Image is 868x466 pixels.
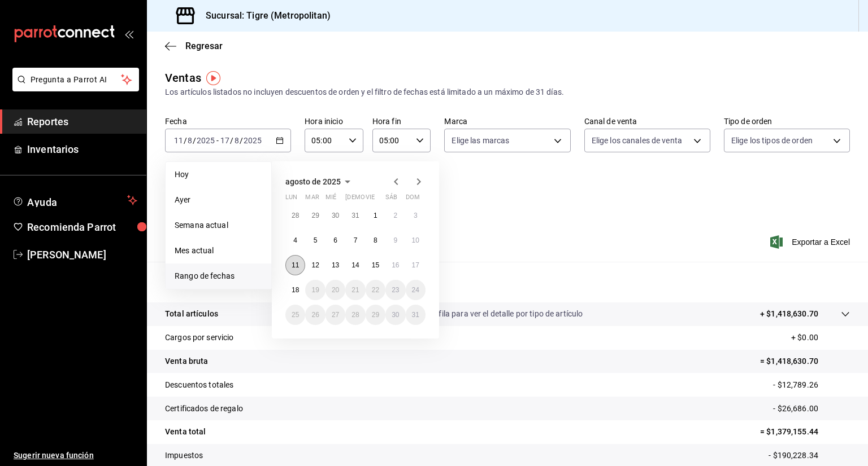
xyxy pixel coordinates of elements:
abbr: 12 de agosto de 2025 [311,261,319,269]
button: 27 de agosto de 2025 [325,305,345,325]
button: Regresar [165,41,223,51]
button: 29 de julio de 2025 [305,205,325,226]
abbr: 28 de agosto de 2025 [351,311,359,319]
abbr: 29 de agosto de 2025 [372,311,379,319]
abbr: 2 de agosto de 2025 [393,212,397,219]
button: 28 de julio de 2025 [285,205,305,226]
abbr: martes [305,194,319,205]
abbr: 14 de agosto de 2025 [351,261,359,269]
abbr: 16 de agosto de 2025 [392,261,399,269]
span: Mes actual [175,245,262,257]
abbr: 9 de agosto de 2025 [393,236,397,244]
p: = $1,418,630.70 [760,355,850,367]
span: Recomienda Parrot [27,219,137,235]
button: 18 de agosto de 2025 [285,280,305,300]
p: + $0.00 [791,332,850,344]
button: 4 de agosto de 2025 [285,230,305,250]
abbr: 13 de agosto de 2025 [332,261,339,269]
span: Semana actual [175,219,262,231]
abbr: 29 de julio de 2025 [311,212,319,219]
button: 14 de agosto de 2025 [345,255,365,275]
p: Impuestos [165,450,203,461]
abbr: 6 de agosto de 2025 [333,236,337,244]
abbr: 17 de agosto de 2025 [412,261,419,269]
div: Los artículos listados no incluyen descuentos de orden y el filtro de fechas está limitado a un m... [165,86,850,98]
span: Ayer [175,194,262,206]
abbr: 4 de agosto de 2025 [293,236,297,244]
span: Sugerir nueva función [14,450,137,461]
input: -- [234,136,240,145]
div: Ventas [165,69,201,86]
span: / [230,136,233,145]
input: ---- [196,136,215,145]
abbr: domingo [406,194,420,205]
abbr: 19 de agosto de 2025 [311,286,319,294]
input: -- [173,136,184,145]
p: - $190,228.34 [769,450,850,461]
abbr: 1 de agosto de 2025 [374,212,377,219]
h3: Sucursal: Tigre (Metropolitan) [197,9,331,23]
label: Hora inicio [305,117,363,125]
abbr: sábado [385,194,397,205]
button: 2 de agosto de 2025 [385,205,405,226]
abbr: 26 de agosto de 2025 [311,311,319,319]
button: 1 de agosto de 2025 [366,205,385,226]
button: 31 de julio de 2025 [345,205,365,226]
input: -- [187,136,193,145]
button: 17 de agosto de 2025 [406,255,426,275]
p: Da clic en la fila para ver el detalle por tipo de artículo [396,308,583,320]
a: Pregunta a Parrot AI [8,82,139,94]
abbr: 25 de agosto de 2025 [292,311,299,319]
span: / [240,136,243,145]
button: 30 de agosto de 2025 [385,305,405,325]
button: 20 de agosto de 2025 [325,280,345,300]
p: Resumen [165,275,850,289]
abbr: jueves [345,194,412,205]
button: 11 de agosto de 2025 [285,255,305,275]
span: Elige los canales de venta [592,135,682,146]
abbr: 10 de agosto de 2025 [412,236,419,244]
p: - $26,686.00 [773,403,850,415]
abbr: miércoles [325,194,336,205]
button: 10 de agosto de 2025 [406,230,426,250]
abbr: 15 de agosto de 2025 [372,261,379,269]
img: Tooltip marker [206,71,220,85]
label: Marca [444,117,570,125]
label: Hora fin [372,117,431,125]
button: 9 de agosto de 2025 [385,230,405,250]
abbr: 11 de agosto de 2025 [292,261,299,269]
label: Fecha [165,117,291,125]
button: 26 de agosto de 2025 [305,305,325,325]
button: 3 de agosto de 2025 [406,205,426,226]
span: Hoy [175,169,262,181]
button: 19 de agosto de 2025 [305,280,325,300]
span: Pregunta a Parrot AI [31,74,121,86]
button: 23 de agosto de 2025 [385,280,405,300]
span: Elige las marcas [452,135,509,146]
span: Inventarios [27,142,137,157]
abbr: 31 de agosto de 2025 [412,311,419,319]
button: 8 de agosto de 2025 [366,230,385,250]
label: Canal de venta [584,117,710,125]
p: Cargos por servicio [165,332,234,344]
abbr: viernes [366,194,375,205]
span: [PERSON_NAME] [27,247,137,262]
button: 24 de agosto de 2025 [406,280,426,300]
button: Exportar a Excel [772,235,850,249]
abbr: 30 de julio de 2025 [332,212,339,219]
abbr: 21 de agosto de 2025 [351,286,359,294]
p: + $1,418,630.70 [760,308,818,320]
button: open_drawer_menu [124,29,133,38]
span: Ayuda [27,194,123,207]
abbr: 27 de agosto de 2025 [332,311,339,319]
button: 25 de agosto de 2025 [285,305,305,325]
p: Certificados de regalo [165,403,243,415]
button: 28 de agosto de 2025 [345,305,365,325]
p: = $1,379,155.44 [760,426,850,438]
abbr: 3 de agosto de 2025 [414,212,418,219]
button: 31 de agosto de 2025 [406,305,426,325]
button: 21 de agosto de 2025 [345,280,365,300]
button: 13 de agosto de 2025 [325,255,345,275]
button: 22 de agosto de 2025 [366,280,385,300]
